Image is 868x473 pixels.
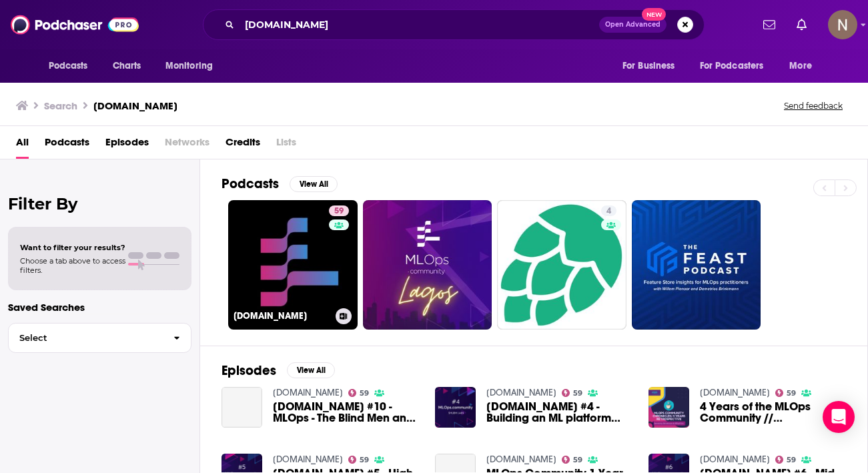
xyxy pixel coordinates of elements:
[39,53,105,79] button: open menu
[165,131,209,159] span: Networks
[273,401,419,424] span: [DOMAIN_NAME] #10 - MLOps - The Blind Men and the Elephant with [PERSON_NAME]
[9,334,163,342] span: Select
[8,323,191,353] button: Select
[360,457,369,463] span: 59
[273,387,343,398] a: MLOps.community
[791,13,812,36] a: Show notifications dropdown
[222,175,279,192] h2: Podcasts
[700,57,764,75] span: For Podcasters
[93,99,177,112] h3: [DOMAIN_NAME]
[222,175,338,192] a: PodcastsView All
[700,401,846,424] a: 4 Years of the MLOps Community // Demetrios Brinkmann // #220
[105,131,149,159] a: Episodes
[486,454,556,465] a: MLOps.community
[222,362,335,379] a: EpisodesView All
[16,131,29,159] a: All
[780,100,847,111] button: Send feedback
[606,205,611,218] span: 4
[348,389,370,397] a: 59
[775,389,797,397] a: 59
[562,456,583,464] a: 59
[44,99,77,112] h3: Search
[787,390,796,396] span: 59
[486,401,632,424] span: [DOMAIN_NAME] #4 - Building an ML platform @SurveyMonkey with [PERSON_NAME]
[287,362,335,378] button: View All
[573,457,582,463] span: 59
[828,10,857,39] button: Show profile menu
[700,387,770,398] a: MLOps.community
[691,53,783,79] button: open menu
[486,401,632,424] a: MLOps.community #4 - Building an ML platform @SurveyMonkey with Shubhi Jain
[290,176,338,192] button: View All
[8,301,191,314] p: Saved Searches
[648,387,689,428] img: 4 Years of the MLOps Community // Demetrios Brinkmann // #220
[789,57,812,75] span: More
[273,401,419,424] a: MLOps.community #10 - MLOps - The Blind Men and the Elephant with Saurav Chakravorty
[20,243,125,252] span: Want to filter your results?
[642,8,666,21] span: New
[700,454,770,465] a: MLOps.community
[8,194,191,213] h2: Filter By
[273,454,343,465] a: MLOps.community
[228,200,358,330] a: 59[DOMAIN_NAME]
[486,387,556,398] a: MLOps.community
[780,53,829,79] button: open menu
[562,389,583,397] a: 59
[828,10,857,39] img: User Profile
[348,456,370,464] a: 59
[775,456,797,464] a: 59
[20,256,125,275] span: Choose a tab above to access filters.
[599,17,667,33] button: Open AdvancedNew
[435,387,476,428] img: MLOps.community #4 - Building an ML platform @SurveyMonkey with Shubhi Jain
[700,401,846,424] span: 4 Years of the MLOps Community // [PERSON_NAME] // #220
[601,205,616,216] a: 4
[240,14,599,35] input: Search podcasts, credits, & more...
[222,387,262,428] a: MLOps.community #10 - MLOps - The Blind Men and the Elephant with Saurav Chakravorty
[45,131,89,159] a: Podcasts
[113,57,141,75] span: Charts
[276,131,296,159] span: Lists
[334,205,344,218] span: 59
[203,9,705,40] div: Search podcasts, credits, & more...
[49,57,88,75] span: Podcasts
[823,401,855,433] div: Open Intercom Messenger
[234,310,330,322] h3: [DOMAIN_NAME]
[156,53,230,79] button: open menu
[787,457,796,463] span: 59
[497,200,626,330] a: 4
[758,13,781,36] a: Show notifications dropdown
[622,57,675,75] span: For Business
[573,390,582,396] span: 59
[165,57,213,75] span: Monitoring
[329,205,349,216] a: 59
[360,390,369,396] span: 59
[605,21,661,28] span: Open Advanced
[828,10,857,39] span: Logged in as nikki59843
[226,131,260,159] a: Credits
[104,53,149,79] a: Charts
[222,362,276,379] h2: Episodes
[11,12,139,37] img: Podchaser - Follow, Share and Rate Podcasts
[613,53,692,79] button: open menu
